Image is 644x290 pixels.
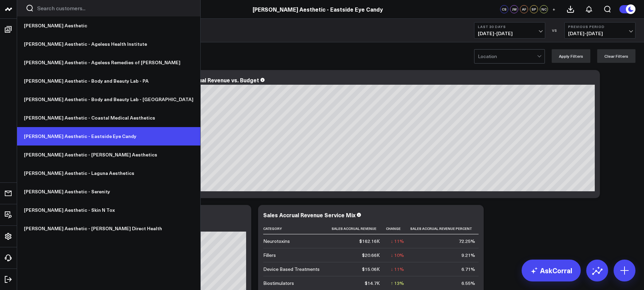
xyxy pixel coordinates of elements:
div: 6.71% [461,266,475,273]
div: Fillers [263,252,276,259]
button: Previous Period[DATE]-[DATE] [564,22,635,39]
button: + [550,5,558,13]
a: [PERSON_NAME] Aesthetic - Skin N Tox [17,201,200,219]
a: [PERSON_NAME] Aesthetic - [PERSON_NAME] Direct Health [17,219,200,238]
div: $20.66K [362,252,380,259]
div: 9.21% [461,252,475,259]
a: [PERSON_NAME] Aesthetic - Eastside Eye Candy [253,5,383,13]
th: Change [386,223,410,234]
div: Neurotoxins [263,238,290,245]
div: 72.25% [459,238,475,245]
a: [PERSON_NAME] Aesthetic - Ageless Remedies of [PERSON_NAME] [17,53,200,72]
button: Apply Filters [552,49,590,63]
span: [DATE] - [DATE] [478,31,541,36]
div: VS [549,28,561,32]
button: Search customers button [26,4,34,12]
div: NC [540,5,548,13]
span: [DATE] - [DATE] [568,31,632,36]
a: [PERSON_NAME] Aesthetic - Ageless Health Institute [17,35,200,53]
div: Sales Accrual Revenue Service Mix [263,211,355,219]
button: Last 30 Days[DATE]-[DATE] [474,22,545,39]
div: $15.06K [362,266,380,273]
span: + [552,7,555,12]
div: Biostimulators [263,280,294,287]
div: ↓ 11% [391,238,404,245]
div: $162.16K [359,238,380,245]
div: ↓ 10% [391,252,404,259]
a: [PERSON_NAME] Aesthetic - Body and Beauty Lab - [GEOGRAPHIC_DATA] [17,90,200,109]
div: SP [530,5,538,13]
div: 6.55% [461,280,475,287]
input: Search customers input [37,4,192,12]
a: [PERSON_NAME] Aesthetic - Coastal Medical Aesthetics [17,109,200,127]
div: Device Based Treatments [263,266,320,273]
th: Sales Accrual Revenue Percent [410,223,481,234]
a: [PERSON_NAME] Aesthetic [17,16,200,35]
a: [PERSON_NAME] Aesthetic - Body and Beauty Lab - PA [17,72,200,90]
a: [PERSON_NAME] Aesthetic - Eastside Eye Candy [17,127,200,146]
a: [PERSON_NAME] Aesthetic - [PERSON_NAME] Aesthetics [17,146,200,164]
a: [PERSON_NAME] Aesthetic - Laguna Aesthetics [17,164,200,182]
b: Last 30 Days [478,25,541,29]
button: Clear Filters [597,49,635,63]
div: ↓ 11% [391,266,404,273]
div: AF [520,5,528,13]
th: Sales Accrual Revenue [332,223,386,234]
b: Previous Period [568,25,632,29]
th: Category [263,223,332,234]
a: AskCorral [522,260,581,281]
div: ↑ 13% [391,280,404,287]
div: Monthly Sales Accrual Revenue vs. Budget [147,76,259,84]
div: JW [510,5,518,13]
div: CS [500,5,508,13]
a: [PERSON_NAME] Aesthetic - Serenity [17,182,200,201]
div: $14.7K [365,280,380,287]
